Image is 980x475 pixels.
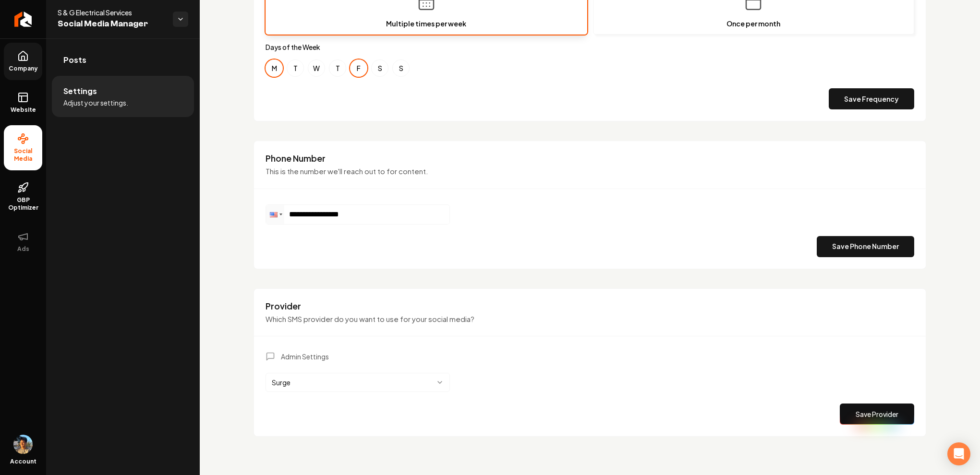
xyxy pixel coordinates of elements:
[266,300,914,312] h3: Provider
[817,236,914,257] button: Save Phone Number
[10,458,36,465] span: Account
[5,65,42,72] span: Company
[4,196,42,212] span: GBP Optimizer
[4,223,42,261] button: Ads
[4,43,42,80] a: Company
[266,42,914,52] label: Days of the Week
[947,442,970,465] div: Open Intercom Messenger
[840,404,914,425] button: Save Provider
[63,54,86,66] span: Posts
[266,166,914,177] p: This is the number we'll reach out to for content.
[829,88,914,109] button: Save Frequency
[13,435,33,454] img: Aditya Nair
[58,8,165,17] span: S & G Electrical Services
[58,17,165,31] span: Social Media Manager
[13,245,33,253] span: Ads
[371,59,388,77] button: Saturday
[4,147,42,163] span: Social Media
[287,59,304,77] button: Tuesday
[7,106,40,114] span: Website
[14,12,32,27] img: Rebolt Logo
[329,59,346,77] button: Thursday
[52,45,194,75] a: Posts
[266,59,283,77] button: Monday
[308,59,325,77] button: Wednesday
[4,174,42,219] a: GBP Optimizer
[63,85,97,97] span: Settings
[281,352,329,361] span: Admin Settings
[63,98,128,107] span: Adjust your settings.
[266,153,914,164] h3: Phone Number
[266,314,914,325] p: Which SMS provider do you want to use for your social media?
[350,59,367,77] button: Friday
[266,205,284,224] div: United States: + 1
[4,84,42,121] a: Website
[13,435,33,454] button: Open user button
[392,59,410,77] button: Sunday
